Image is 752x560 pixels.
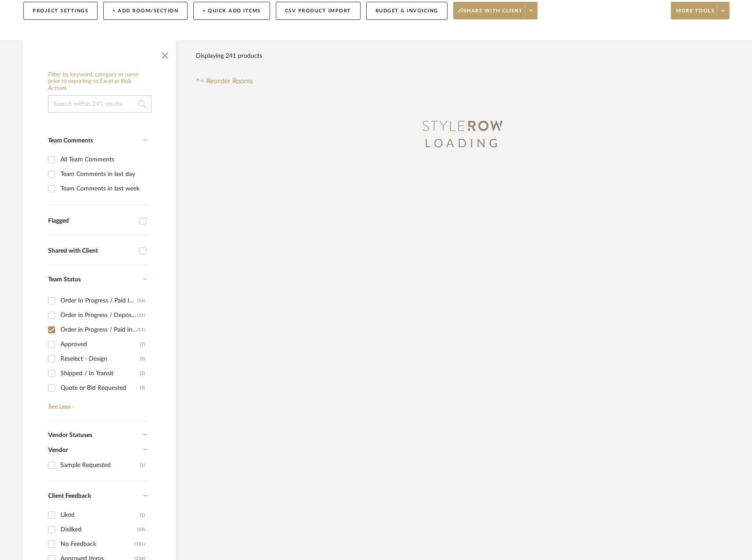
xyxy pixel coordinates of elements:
[60,537,135,551] div: No Feedback
[48,217,135,225] div: Flagged
[140,508,145,522] div: (1)
[46,397,147,411] a: See Less -
[193,2,270,20] button: + Quick Add Items
[60,366,140,381] div: Shipped / In Transit
[60,396,140,410] div: Returned to Vendor / Reselect
[137,523,145,537] div: (14)
[60,508,140,522] div: Liked
[135,537,145,551] div: (181)
[48,432,92,438] span: Vendor Statuses
[137,294,145,308] div: (16)
[459,7,523,21] span: Share with client
[196,76,253,86] button: Reorder Rooms
[137,308,145,322] div: (11)
[671,2,729,19] button: More tools
[676,7,714,21] span: More tools
[60,153,145,167] div: All Team Comments
[140,396,145,410] div: (3)
[453,2,538,19] button: Share with client
[196,47,262,65] div: Displaying 241 products
[48,447,68,453] span: Vendor
[140,337,145,351] div: (7)
[48,138,93,144] span: Team Comments
[60,294,137,308] div: Order In Progress / Paid In Full w/ Freight, No Balance due
[276,2,361,20] button: CSV Product Import
[23,2,98,20] button: Project Settings
[60,323,137,337] div: Order in Progress / Paid In Full / Freight Due to Ship
[366,2,447,20] button: Budget & Invoicing
[425,138,500,149] span: LOADING
[103,2,188,20] button: + Add Room/Section
[140,458,145,472] div: (1)
[140,366,145,381] div: (5)
[48,247,135,255] div: Shared with Client
[60,337,140,351] div: Approved
[48,95,151,113] input: Search within 241 results
[48,493,91,499] span: Client Feedback
[60,381,140,395] div: Quote or Bid Requested
[60,182,145,196] div: Team Comments in last week
[140,352,145,366] div: (5)
[206,76,253,86] span: Reorder Rooms
[60,167,145,181] div: Team Comments in last day
[137,323,145,337] div: (11)
[48,71,151,92] h6: Filter by keyword, category or name prior to exporting to Excel or Bulk Actions
[60,352,140,366] div: Reselect - Design
[48,276,81,283] span: Team Status
[156,45,174,63] button: Close
[60,458,140,472] div: Sample Requested
[140,381,145,395] div: (3)
[60,308,137,322] div: Order in Progress / Deposit Paid / Balance due
[60,523,137,537] div: Disliked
